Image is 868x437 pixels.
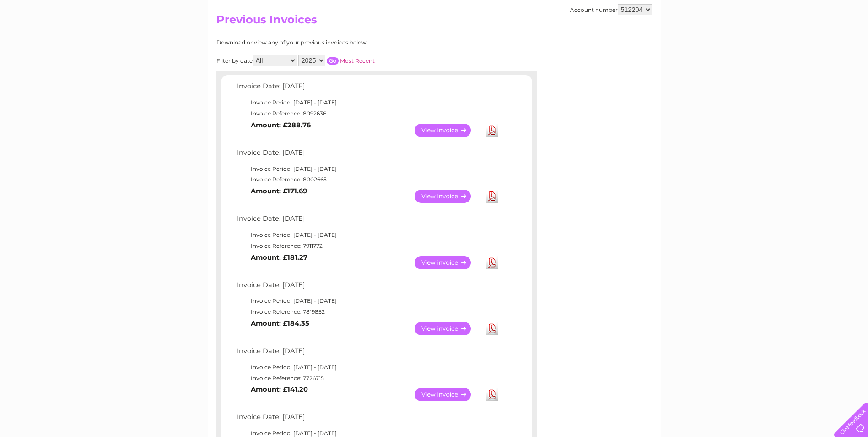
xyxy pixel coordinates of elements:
a: 0333 014 3131 [695,5,759,16]
a: Most Recent [340,57,375,64]
b: Amount: £141.20 [251,385,308,393]
td: Invoice Period: [DATE] - [DATE] [235,295,502,306]
td: Invoice Reference: 7726715 [235,373,502,384]
img: logo.png [30,24,77,52]
b: Amount: £171.69 [251,187,307,195]
td: Invoice Reference: 8092636 [235,108,502,119]
div: Clear Business is a trading name of Verastar Limited (registered in [GEOGRAPHIC_DATA] No. 3667643... [218,5,651,44]
a: View [415,388,482,401]
a: Blog [788,39,802,46]
a: Download [486,388,498,401]
a: View [415,124,482,137]
h2: Previous Invoices [216,13,652,31]
td: Invoice Reference: 7819852 [235,306,502,317]
td: Invoice Date: [DATE] [235,213,502,229]
a: View [415,322,482,335]
td: Invoice Date: [DATE] [235,80,502,97]
b: Amount: £181.27 [251,253,307,262]
td: Invoice Period: [DATE] - [DATE] [235,362,502,373]
a: View [415,256,482,269]
td: Invoice Date: [DATE] [235,345,502,362]
b: Amount: £184.35 [251,319,309,328]
a: Contact [807,39,830,46]
a: Log out [838,39,859,46]
a: Energy [730,39,750,46]
a: Water [707,39,724,46]
b: Amount: £288.76 [251,121,311,129]
td: Invoice Period: [DATE] - [DATE] [235,229,502,240]
a: Download [486,256,498,269]
div: Account number [570,4,652,15]
a: Download [486,124,498,137]
div: Download or view any of your previous invoices below. [216,39,457,46]
td: Invoice Date: [DATE] [235,279,502,296]
a: Download [486,190,498,203]
td: Invoice Reference: 7911772 [235,240,502,251]
td: Invoice Reference: 8002665 [235,174,502,185]
td: Invoice Period: [DATE] - [DATE] [235,164,502,175]
a: View [415,190,482,203]
td: Invoice Period: [DATE] - [DATE] [235,97,502,108]
a: Telecoms [755,39,783,46]
td: Invoice Date: [DATE] [235,411,502,428]
a: Download [486,322,498,335]
td: Invoice Date: [DATE] [235,147,502,164]
div: Filter by date [216,55,457,66]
